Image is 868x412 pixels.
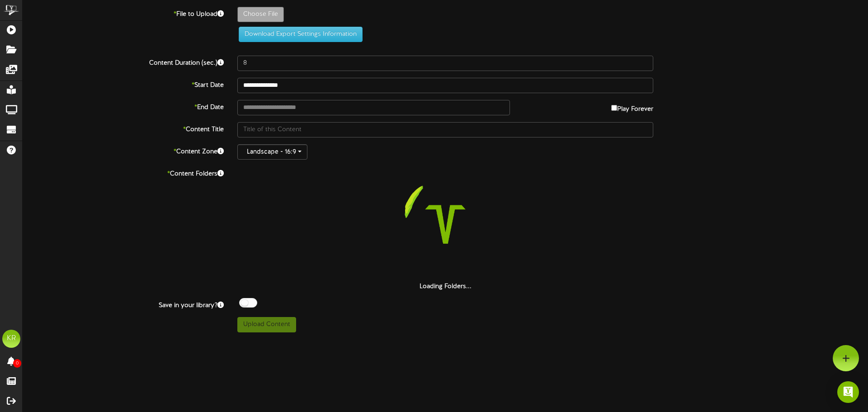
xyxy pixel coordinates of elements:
[237,317,296,332] button: Upload Content
[234,31,363,38] a: Download Export Settings Information
[16,56,231,68] label: Content Duration (sec.)
[387,166,503,282] img: loading-spinner-3.png
[420,283,472,290] strong: Loading Folders...
[239,27,363,42] button: Download Export Settings Information
[16,122,231,134] label: Content Title
[837,381,859,403] div: Open Intercom Messenger
[611,100,653,114] label: Play Forever
[16,298,231,310] label: Save in your library?
[16,166,231,179] label: Content Folders
[16,144,231,156] label: Content Zone
[13,359,21,368] span: 0
[16,78,231,90] label: Start Date
[611,105,617,111] input: Play Forever
[16,7,231,19] label: File to Upload
[237,144,307,160] button: Landscape - 16:9
[2,330,20,348] div: KR
[237,122,653,137] input: Title of this Content
[16,100,231,112] label: End Date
